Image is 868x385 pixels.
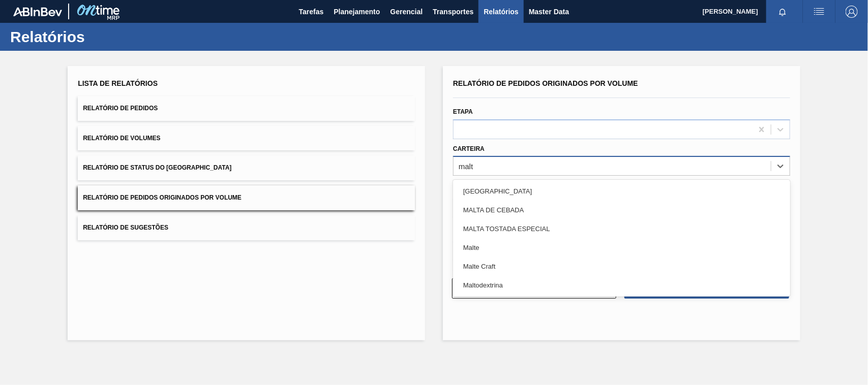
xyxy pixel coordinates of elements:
span: Relatório de Pedidos [83,105,158,112]
div: MALTA TOSTADA ESPECIAL [453,219,790,238]
button: Relatório de Pedidos Originados por Volume [78,185,415,210]
button: Limpar [452,278,616,299]
img: userActions [813,6,825,18]
button: Relatório de Sugestões [78,215,415,240]
span: Transportes [433,6,473,18]
span: Master Data [529,6,569,18]
img: TNhmsLtSVTkK8tSr43FrP2fwEKptu5GPRR3wAAAABJRU5ErkJggg== [13,7,62,16]
button: Relatório de Status do [GEOGRAPHIC_DATA] [78,155,415,180]
span: Tarefas [299,6,324,18]
button: Relatório de Pedidos [78,96,415,121]
span: Lista de Relatórios [78,79,158,87]
label: Etapa [453,108,473,115]
div: Malte Craft [453,257,790,276]
img: Logout [846,6,858,18]
label: Carteira [453,145,485,152]
span: Planejamento [334,6,380,18]
h1: Relatórios [10,31,191,43]
button: Relatório de Volumes [78,126,415,151]
span: Relatório de Status do [GEOGRAPHIC_DATA] [83,164,231,171]
div: MALTA DE CEBADA [453,201,790,219]
div: [GEOGRAPHIC_DATA] [453,182,790,201]
span: Relatório de Sugestões [83,224,168,231]
div: Maltodextrina [453,276,790,295]
span: Relatório de Pedidos Originados por Volume [453,79,638,87]
button: Notificações [766,5,799,19]
span: Gerencial [391,6,423,18]
div: Malte [453,238,790,257]
span: Relatório de Volumes [83,135,160,142]
span: Relatórios [484,6,518,18]
span: Relatório de Pedidos Originados por Volume [83,194,242,201]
